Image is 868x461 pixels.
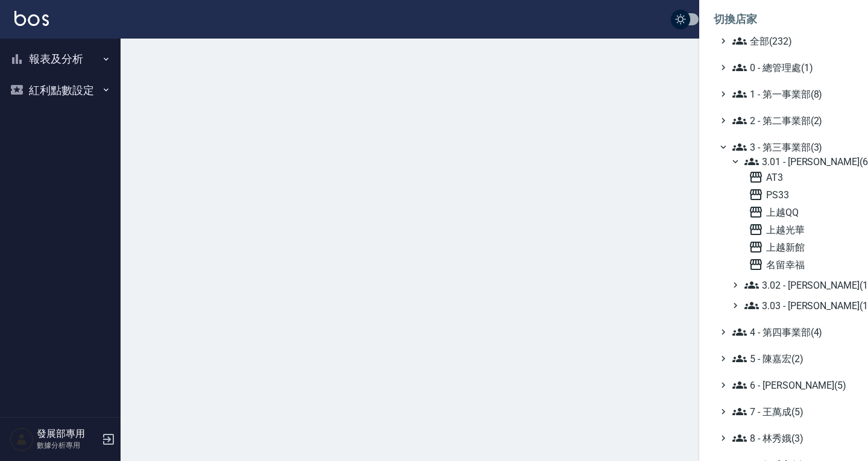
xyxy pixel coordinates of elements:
span: 1 - 第一事業部(8) [732,87,849,101]
span: 6 - [PERSON_NAME](5) [732,378,849,392]
span: 7 - 王萬成(5) [732,404,849,419]
span: PS33 [749,187,849,202]
span: 3 - 第三事業部(3) [732,140,849,154]
span: 上越新館 [749,240,849,254]
span: 上越QQ [749,205,849,219]
span: 上越光華 [749,222,849,237]
span: 名留幸福 [749,257,849,272]
span: 3.03 - [PERSON_NAME](1) [744,298,849,313]
span: 5 - 陳嘉宏(2) [732,351,849,366]
span: 0 - 總管理處(1) [732,60,849,75]
span: 8 - 林秀娥(3) [732,431,849,445]
li: 切換店家 [714,5,854,34]
span: 3.01 - [PERSON_NAME](6) [744,154,849,169]
span: 2 - 第二事業部(2) [732,113,849,128]
span: 4 - 第四事業部(4) [732,325,849,339]
span: 3.02 - [PERSON_NAME](1) [744,278,849,292]
span: AT3 [749,170,849,184]
span: 全部(232) [732,34,849,48]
